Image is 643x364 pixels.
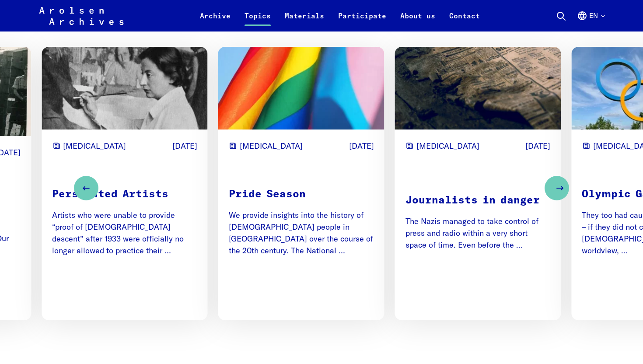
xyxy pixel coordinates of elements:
[229,209,374,256] p: We provide insights into the history of [DEMOGRAPHIC_DATA] people in [GEOGRAPHIC_DATA] over the c...
[545,176,569,200] button: Next slide
[393,10,442,31] a: About us
[52,186,197,202] p: Persecuted Artists
[193,10,238,31] a: Archive
[52,209,197,256] p: Artists who were unable to provide “proof of [DEMOGRAPHIC_DATA] descent” after 1933 were official...
[172,140,197,152] time: [DATE]
[405,215,551,251] p: The Nazis managed to take control of press and radio within a very short space of time. Even befo...
[240,140,303,152] span: [MEDICAL_DATA]
[349,140,374,152] time: [DATE]
[229,186,374,202] p: Pride Season
[577,10,605,31] button: English, language selection
[238,10,278,31] a: Topics
[395,47,561,320] li: 5 / 6
[74,176,98,200] button: Previous slide
[405,192,551,208] p: Journalists in danger
[218,47,384,320] li: 4 / 6
[278,10,331,31] a: Materials
[63,140,126,152] span: [MEDICAL_DATA]
[331,10,393,31] a: Participate
[193,5,487,26] nav: Primary
[416,140,479,152] span: [MEDICAL_DATA]
[42,47,208,320] li: 3 / 6
[442,10,487,31] a: Contact
[525,140,550,152] time: [DATE]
